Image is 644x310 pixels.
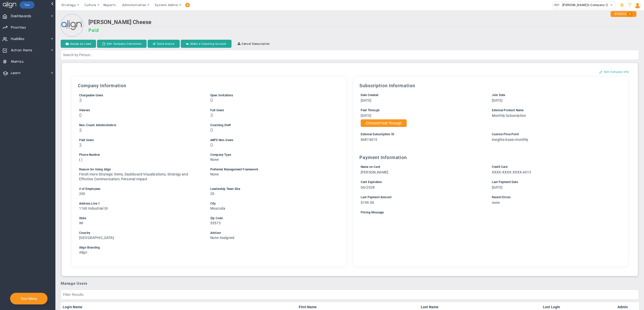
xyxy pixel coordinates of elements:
[11,22,26,33] span: Priorities
[61,290,639,300] input: Filter Results
[79,113,201,118] h3: 0
[560,2,621,8] span: [PERSON_NAME]'s Company (Sandbox)
[79,187,201,191] div: # of Employees
[181,40,232,48] button: Make a Coaching Account
[148,40,179,48] button: Send Invoice
[79,167,201,172] div: Reason for Using Align
[233,40,275,48] button: Cancel Subscription
[79,221,83,225] span: WI
[88,28,639,33] h3: Paid
[421,305,539,309] a: Last Name
[79,231,201,235] div: Country
[611,11,636,17] div: STUCKS
[361,185,375,189] span: 04/2028
[210,172,219,176] span: None
[79,201,201,206] div: Address Line 1
[11,68,20,78] span: Learn
[79,216,201,221] div: State
[361,165,482,169] div: Name on Card
[79,98,201,103] h3: 3
[79,250,87,254] span: Align
[19,296,39,301] button: Tour Menu
[210,201,332,206] div: City
[492,114,526,118] span: Monthly Subscription
[492,98,502,102] span: [DATE]
[61,3,76,7] span: Strategy
[361,114,371,118] span: [DATE]
[492,201,500,205] span: none
[210,152,332,157] div: Company Type
[361,195,482,200] div: Last Payment Amount
[79,123,116,127] span: Non-Coach Administrators
[79,206,108,210] span: 1160 Industrial Dr
[361,108,482,113] div: Paid Through
[492,165,614,169] div: Credit Card
[11,34,25,44] span: Huddles
[79,143,201,147] h3: 3
[361,93,482,98] div: Date Created
[97,40,147,48] button: Edit Company Comments
[210,231,332,235] div: Advisor
[79,236,114,240] span: [GEOGRAPHIC_DATA]
[361,180,482,185] div: Card Expiration
[608,2,615,9] span: select
[11,45,32,56] span: Action Items
[492,132,614,137] div: Custom Price Point
[554,2,560,8] img: 33318.Company.photo
[79,138,94,142] span: Paid Users
[122,3,146,7] span: Administration
[361,170,388,174] span: [PERSON_NAME]
[155,3,178,7] span: System Admin
[627,12,633,17] span: 1
[63,305,295,309] a: Login Name
[210,94,233,97] span: Open Invitations
[634,2,641,9] img: 48978.Person.photo
[361,119,407,127] button: Extend Paid Through
[617,305,628,309] a: Admin
[210,158,219,162] span: None
[79,152,201,157] div: Phone Number
[210,128,332,132] h3: 0
[88,19,639,26] h2: [PERSON_NAME] Cheese
[11,56,24,67] span: Metrics
[79,245,332,250] div: Align Branding
[210,206,225,210] span: Muscoda
[79,93,103,97] label: Includes Users + Open Invitations, excludes Coaching Staff
[492,195,614,200] div: Recent Errors
[361,138,377,142] span: 86874015
[492,180,614,185] div: Last Payment Date
[361,210,614,215] div: Pricing Message
[361,98,371,102] span: [DATE]
[492,170,531,174] span: XXXX-XXXX-XXXX-4013
[210,167,332,172] div: Preferred Management Framework
[210,108,224,112] span: Full Users
[210,123,231,127] span: Coaching Staff
[299,305,417,309] a: First Name
[361,132,482,137] div: External Subscription ID
[210,187,332,191] div: Leadership Team Size
[79,192,85,196] span: 200
[79,94,103,97] span: Chargeable Users
[210,221,221,225] span: 53573
[79,172,188,181] span: Finish more Strategic Items, Dashboard Visualizations, Strategy and Effective Communication, Pers...
[359,83,622,88] h3: Subscription Information
[210,143,332,147] h3: 0
[492,93,614,98] div: Join Date
[210,192,214,196] span: 20
[78,83,340,88] h3: Company Information
[11,11,31,21] span: Dashboards
[492,185,502,189] span: [DATE]
[492,108,614,113] div: External Product Name
[79,128,201,132] h3: 3
[79,158,80,162] span: (
[210,113,332,118] h3: 3
[594,68,634,76] button: Edit Company Info
[361,201,374,205] span: $199.00
[61,40,96,48] button: Assign as Lead
[543,305,567,309] a: Last Login
[81,158,82,162] span: )
[210,98,332,103] h3: 0
[210,138,233,142] span: eNPS Non-Users
[61,281,639,286] h3: Manage Users
[359,155,622,160] h3: Payment Information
